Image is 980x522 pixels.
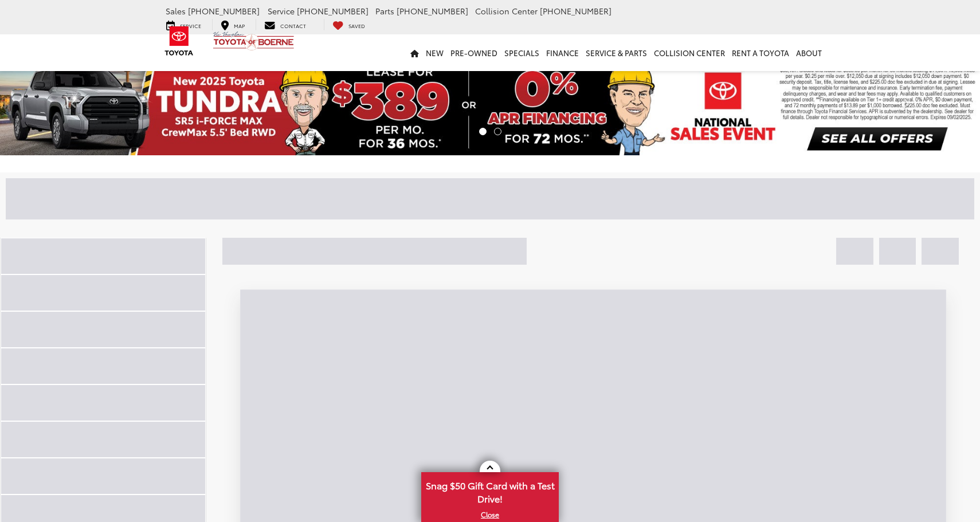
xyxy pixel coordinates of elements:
span: [PHONE_NUMBER] [397,5,468,17]
a: Rent a Toyota [728,34,793,71]
a: Collision Center [650,34,728,71]
a: My Saved Vehicles [324,19,374,30]
span: Snag $50 Gift Card with a Test Drive! [422,473,558,508]
a: Specials [501,34,543,71]
a: Service & Parts: Opens in a new tab [582,34,650,71]
span: Collision Center [475,5,538,17]
span: Sales [166,5,186,17]
a: About [793,34,825,71]
a: Home [407,34,422,71]
img: Vic Vaughan Toyota of Boerne [213,31,295,51]
span: Service [268,5,295,17]
a: Finance [543,34,582,71]
img: Toyota [158,22,201,60]
a: New [422,34,447,71]
span: [PHONE_NUMBER] [297,5,369,17]
span: Parts [375,5,394,17]
span: [PHONE_NUMBER] [540,5,611,17]
a: Pre-Owned [447,34,501,71]
span: Saved [348,22,365,29]
a: Service [158,19,210,30]
a: Contact [256,19,315,30]
span: [PHONE_NUMBER] [188,5,260,17]
a: Map [212,19,253,30]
